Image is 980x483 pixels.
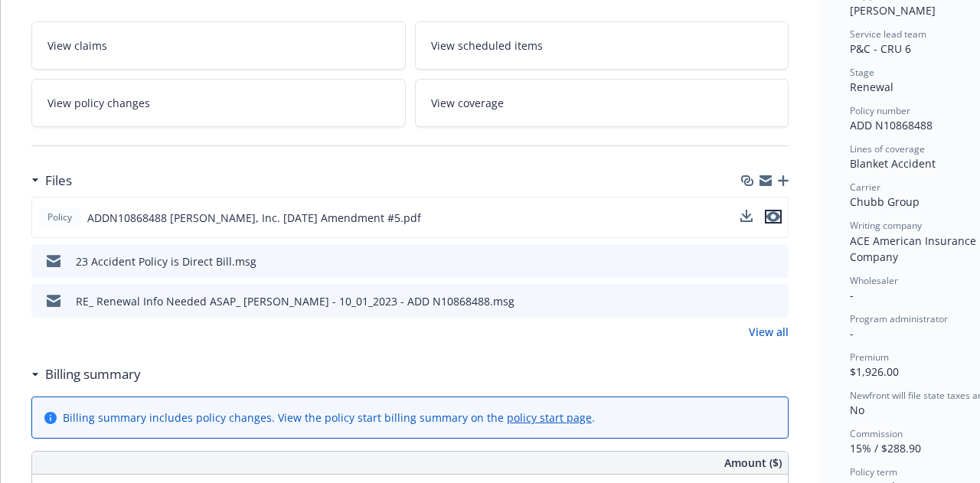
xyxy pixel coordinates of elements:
[850,364,899,379] span: $1,926.00
[44,210,75,224] span: Policy
[740,210,753,222] button: download file
[850,441,921,455] span: 15% / $288.90
[850,28,926,41] span: Service lead team
[31,171,72,191] div: Files
[31,364,141,384] div: Billing summary
[744,253,756,269] button: download file
[850,194,920,209] span: Chubb Group
[765,210,782,224] button: preview file
[76,293,514,309] div: RE_ Renewal Info Needed ASAP_ [PERSON_NAME] - 10_01_2023 - ADD N10868488.msg
[744,293,756,309] button: download file
[850,326,854,341] span: -
[850,233,979,264] span: ACE American Insurance Company
[47,95,150,111] span: View policy changes
[850,351,889,364] span: Premium
[765,210,782,226] button: preview file
[87,210,421,226] span: ADDN10868488 [PERSON_NAME], Inc. [DATE] Amendment #5.pdf
[850,274,898,287] span: Wholesaler
[850,427,903,440] span: Commission
[45,364,141,384] h3: Billing summary
[850,288,854,302] span: -
[850,66,874,79] span: Stage
[769,293,782,309] button: preview file
[850,219,922,232] span: Writing company
[740,210,753,226] button: download file
[45,171,72,191] h3: Files
[63,410,595,426] div: Billing summary includes policy changes. View the policy start billing summary on the .
[431,38,543,54] span: View scheduled items
[850,312,948,325] span: Program administrator
[749,324,789,340] a: View all
[850,80,893,94] span: Renewal
[31,21,406,70] a: View claims
[850,104,910,117] span: Policy number
[724,455,782,471] span: Amount ($)
[31,79,406,127] a: View policy changes
[850,118,933,132] span: ADD N10868488
[850,403,864,417] span: No
[850,41,911,56] span: P&C - CRU 6
[415,21,789,70] a: View scheduled items
[850,3,936,18] span: [PERSON_NAME]
[850,181,880,194] span: Carrier
[507,410,592,425] a: policy start page
[850,142,925,155] span: Lines of coverage
[47,38,107,54] span: View claims
[769,253,782,269] button: preview file
[850,465,897,478] span: Policy term
[76,253,256,269] div: 23 Accident Policy is Direct Bill.msg
[431,95,504,111] span: View coverage
[415,79,789,127] a: View coverage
